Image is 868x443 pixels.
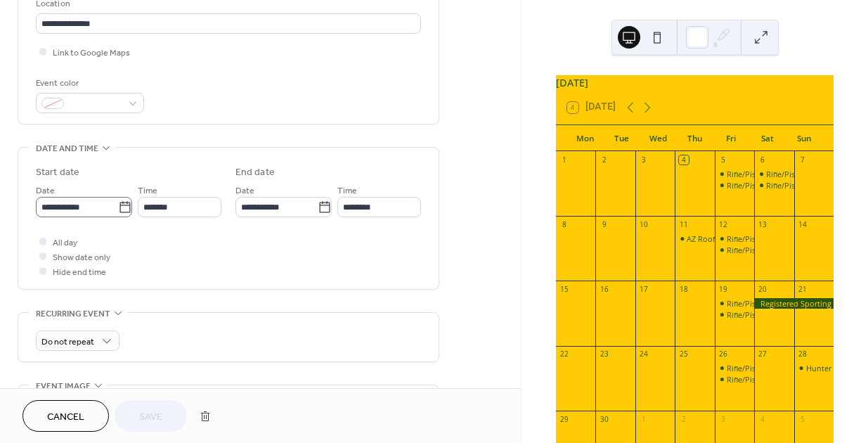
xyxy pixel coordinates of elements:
span: Date [235,184,254,198]
div: AZ Roofers Sporting Clays Private Event [675,233,714,244]
div: 5 [798,414,808,424]
div: Wed [640,125,677,152]
div: Sat [749,125,786,152]
div: Fri [713,125,749,152]
div: 1 [559,155,569,165]
div: Mon [567,125,604,152]
div: 27 [758,349,768,359]
span: Time [337,184,357,198]
div: 14 [798,220,808,230]
div: Rifle/Pistol RSO: Ed D [715,233,754,244]
div: 9 [600,220,609,230]
div: [DATE] [556,75,834,91]
div: 20 [758,285,768,295]
span: Hide end time [53,265,106,280]
div: Hunter Education Field Day: Instructor Rick Magnan [794,363,834,373]
div: 17 [639,285,649,295]
div: Rifle/Pistol RSO:Tom M: Eric Villegras Group [754,180,793,191]
div: 25 [679,349,689,359]
div: 1 [639,414,649,424]
div: 11 [679,220,689,230]
div: AZ Roofers Sporting Clays Private Event [687,233,828,244]
div: 19 [718,285,728,295]
div: Rifle/Pistol RSO: [PERSON_NAME] [727,245,847,255]
div: 30 [600,414,609,424]
div: Rifle/Pistol RSO: [PERSON_NAME] [727,374,847,385]
div: Registered Sporting Clays Shoot [754,298,834,309]
div: 18 [679,285,689,295]
div: Rifle/Pistol RSO: Ray P [715,374,754,385]
span: Event image [36,379,91,394]
div: Rifle/Pistol RSO: Ron T [715,180,754,191]
button: Cancel [22,400,109,432]
div: Rifle/Pistol RSO: Ed D [727,233,803,244]
div: 28 [798,349,808,359]
div: Rifle/Pistol RSO: Tom B [754,169,793,179]
div: 4 [758,414,768,424]
div: 12 [718,220,728,230]
div: 3 [718,414,728,424]
div: 21 [798,285,808,295]
span: All day [53,236,77,250]
span: Link to Google Maps [53,46,130,60]
div: 4 [679,155,689,165]
div: Tue [604,125,640,152]
div: Event color [36,76,141,91]
span: Time [138,184,157,198]
div: 2 [679,414,689,424]
div: Rifle/Pistol RSO: Ed D [727,363,803,373]
div: Rifle/Pistol RSO: [PERSON_NAME] [727,180,847,191]
span: Recurring event [36,307,110,321]
span: Date and time [36,141,98,156]
div: 5 [718,155,728,165]
div: End date [235,165,275,180]
div: 24 [639,349,649,359]
div: Sun [786,125,822,152]
div: 22 [559,349,569,359]
div: 10 [639,220,649,230]
div: 23 [600,349,609,359]
div: 6 [758,155,768,165]
span: Show date only [53,250,110,265]
div: 15 [559,285,569,295]
div: 7 [798,155,808,165]
div: 2 [600,155,609,165]
span: Date [36,184,55,198]
div: 13 [758,220,768,230]
div: 26 [718,349,728,359]
div: Rifle/Pistol RSO: Ray P [715,309,754,320]
div: 3 [639,155,649,165]
div: 29 [559,414,569,424]
div: Rifle/Pistol RSO: Ed D [727,298,803,309]
div: Rifle/Pistol RSO: Ed D [727,169,803,179]
div: Rifle/Pistol RSO: Ed D [715,298,754,309]
div: Rifle/Pistol RSO: [PERSON_NAME] [727,309,847,320]
div: Rifle/Pistol RSO: Ed D [715,363,754,373]
span: Cancel [47,410,84,425]
div: Thu [677,125,713,152]
div: Rifle/Pistol RSO: Ed D [715,169,754,179]
div: Rifle/Pistol RSO: Ray P [715,245,754,255]
div: Start date [36,165,79,180]
div: 8 [559,220,569,230]
div: 16 [600,285,609,295]
span: Do not repeat [41,334,94,350]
